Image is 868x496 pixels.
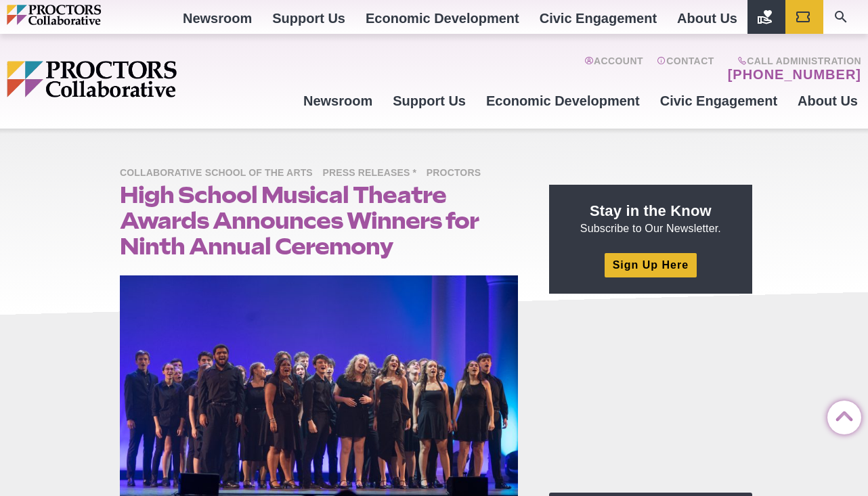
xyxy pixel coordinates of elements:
[427,165,487,182] span: Proctors
[7,61,281,97] img: Proctors logo
[322,165,423,182] span: Press Releases *
[650,83,787,119] a: Civic Engagement
[383,83,476,119] a: Support Us
[728,66,861,83] a: [PHONE_NUMBER]
[120,182,518,259] h1: High School Musical Theatre Awards Announces Winners for Ninth Annual Ceremony
[565,201,736,236] p: Subscribe to Our Newsletter.
[549,310,752,479] iframe: Advertisement
[293,83,383,119] a: Newsroom
[724,55,861,66] span: Call Administration
[476,83,650,119] a: Economic Development
[787,83,868,119] a: About Us
[657,55,714,83] a: Contact
[590,202,712,219] strong: Stay in the Know
[120,165,320,182] span: Collaborative School of the Arts
[584,55,643,83] a: Account
[427,166,487,178] a: Proctors
[120,166,320,178] a: Collaborative School of the Arts
[827,401,854,428] a: Back to Top
[322,166,423,178] a: Press Releases *
[605,253,697,277] a: Sign Up Here
[7,5,159,25] img: Proctors logo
